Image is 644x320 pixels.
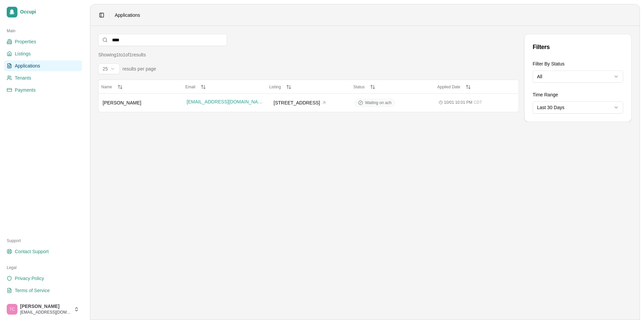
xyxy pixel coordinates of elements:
[269,85,281,89] span: Listing
[4,48,82,59] a: Listings
[98,51,146,58] div: Showing 1 to 1 of 1 results
[437,85,461,89] span: Applied Date
[4,273,82,284] a: Privacy Policy
[365,100,391,105] span: Waiting on ach
[353,85,365,89] span: Status
[4,4,82,20] a: Occupi
[15,87,36,93] span: Payments
[533,61,565,66] label: Filter By Status
[4,246,82,257] a: Contact Support
[269,84,348,90] button: Listing
[437,84,516,90] button: Applied Date
[4,285,82,296] a: Terms of Service
[185,84,264,90] button: Email
[20,304,71,310] span: [PERSON_NAME]
[4,36,82,47] a: Properties
[4,26,82,36] div: Main
[101,85,112,89] span: Name
[4,85,82,95] a: Payments
[185,85,195,89] span: Email
[353,84,432,90] button: Status
[4,301,82,317] button: Trudy Childers[PERSON_NAME][EMAIL_ADDRESS][DOMAIN_NAME]
[15,62,40,69] span: Applications
[20,9,79,15] span: Occupi
[474,100,482,105] span: CDT
[15,50,31,57] span: Listings
[15,38,36,45] span: Properties
[444,100,473,105] span: 10/01 10:01 PM
[4,262,82,273] div: Legal
[533,92,558,97] label: Time Range
[15,75,31,81] span: Tenants
[15,248,49,255] span: Contact Support
[15,287,50,294] span: Terms of Service
[101,84,180,90] button: Name
[103,100,141,105] span: [PERSON_NAME]
[4,235,82,246] div: Support
[271,98,330,108] button: [STREET_ADDRESS]
[186,98,262,105] span: [EMAIL_ADDRESS][DOMAIN_NAME]
[4,60,82,71] a: Applications
[122,65,156,72] span: results per page
[115,12,140,18] nav: breadcrumb
[15,275,44,282] span: Privacy Policy
[7,304,17,315] img: Trudy Childers
[533,42,623,52] div: Filters
[4,73,82,83] a: Tenants
[115,12,140,18] span: Applications
[274,99,320,106] span: [STREET_ADDRESS]
[20,310,71,315] span: [EMAIL_ADDRESS][DOMAIN_NAME]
